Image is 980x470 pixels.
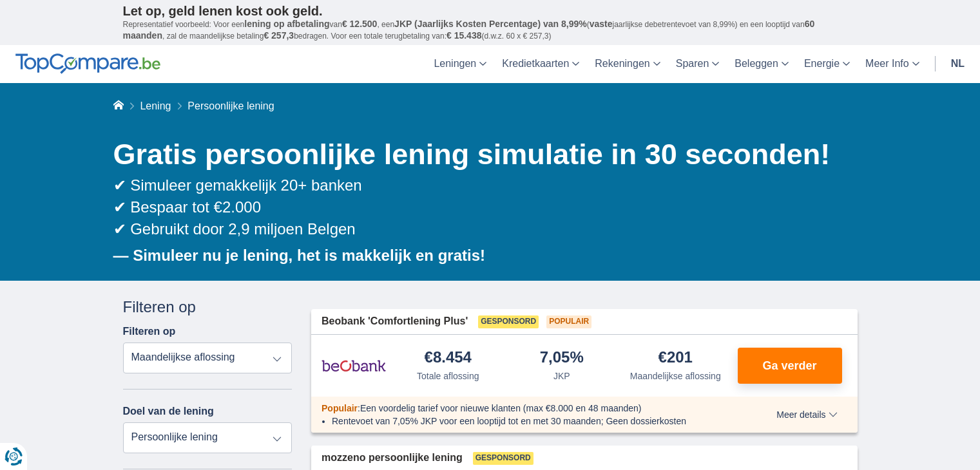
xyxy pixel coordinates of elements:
div: Totale aflossing [417,370,479,382]
div: €201 [658,350,693,367]
span: vaste [590,19,613,29]
span: Populair [546,315,591,328]
div: Maandelijkse aflossing [630,370,721,382]
span: Populair [322,403,358,413]
span: Ga verder [762,360,816,371]
h1: Gratis persoonlijke lening simulatie in 30 seconden! [113,135,858,174]
div: €8.454 [425,350,472,367]
a: Sparen [668,45,727,83]
span: € 15.438 [447,30,482,41]
p: Representatief voorbeeld: Voor een van , een ( jaarlijkse debetrentevoet van 8,99%) en een loopti... [123,19,858,42]
span: € 257,3 [264,30,294,41]
span: 60 maanden [123,19,815,41]
a: Meer Info [858,45,927,83]
label: Filteren op [123,326,176,337]
span: Gesponsord [478,315,539,328]
a: Beleggen [727,45,796,83]
div: Filteren op [123,296,293,318]
button: Meer details [767,409,847,420]
li: Rentevoet van 7,05% JKP voor een looptijd tot en met 30 maanden; Geen dossierkosten [332,415,729,428]
a: nl [943,45,972,83]
div: : [311,402,740,415]
a: Lening [140,100,171,111]
div: 7,05% [540,350,584,367]
a: Kredietkaarten [494,45,587,83]
a: Leningen [426,45,494,83]
span: € 12.500 [342,19,378,29]
span: Beobank 'Comfortlening Plus' [322,314,468,329]
span: mozzeno persoonlijke lening [322,451,463,465]
span: Meer details [776,410,837,419]
span: lening op afbetaling [244,19,329,29]
a: Home [113,100,124,111]
span: JKP (Jaarlijks Kosten Percentage) van 8,99% [394,19,587,29]
label: Doel van de lening [123,406,214,417]
span: Een voordelig tarief voor nieuwe klanten (max €8.000 en 48 maanden) [360,403,642,413]
span: Gesponsord [473,452,533,465]
div: JKP [553,370,570,382]
div: ✔ Simuleer gemakkelijk 20+ banken ✔ Bespaar tot €2.000 ✔ Gebruikt door 2,9 miljoen Belgen [113,174,858,241]
img: TopCompare [15,53,160,74]
img: product.pl.alt Beobank [322,350,386,382]
span: Persoonlijke lening [187,100,274,111]
b: — Simuleer nu je lening, het is makkelijk en gratis! [113,247,486,264]
button: Ga verder [738,348,842,384]
p: Let op, geld lenen kost ook geld. [123,3,858,19]
a: Rekeningen [587,45,668,83]
a: Energie [796,45,858,83]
